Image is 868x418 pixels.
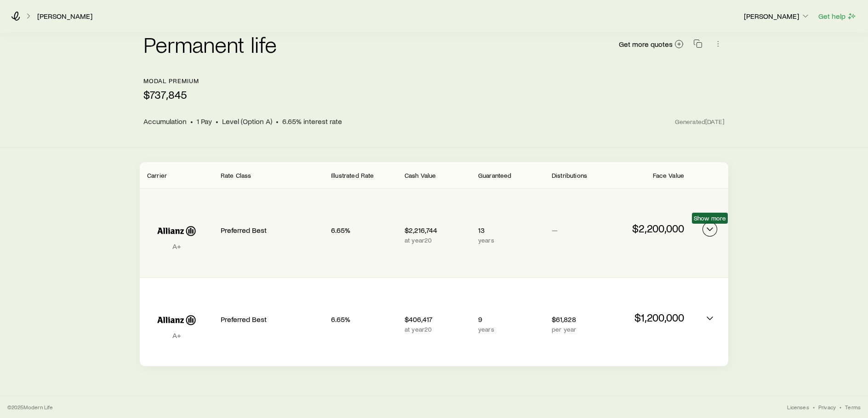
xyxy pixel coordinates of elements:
span: Get more quotes [619,40,673,48]
span: • [216,117,218,126]
p: © 2025 Modern Life [7,403,53,411]
p: $2,200,000 [618,222,684,235]
p: Preferred Best [221,315,316,324]
span: 1 Pay [197,117,212,126]
p: 6.65% [331,226,397,235]
span: • [276,117,279,126]
p: $737,845 [143,88,199,101]
p: $61,828 [552,315,618,324]
p: modal premium [143,77,199,85]
div: Permanent quotes [140,162,728,366]
p: A+ [147,331,206,340]
button: Get help [818,11,857,22]
p: at year 20 [405,237,471,244]
h2: Permanent life [143,33,277,55]
p: Illustrated Rate [331,171,374,179]
p: Guaranteed [478,171,512,179]
span: Level (Option A) [222,117,272,126]
p: — [552,226,618,235]
span: • [813,403,815,411]
p: [PERSON_NAME] [744,11,810,21]
p: Rate Class [221,171,251,179]
p: 13 [478,226,544,235]
span: • [839,403,841,411]
p: 9 [478,315,544,324]
p: years [478,326,544,333]
span: [DATE] [705,118,725,126]
span: Show more [694,215,726,222]
p: Distributions [552,171,587,179]
p: Face Value [653,171,684,179]
a: Licenses [787,403,809,411]
p: years [478,237,544,244]
p: at year 20 [405,326,471,333]
a: Get more quotes [618,39,684,50]
p: Carrier [147,171,167,179]
p: A+ [147,242,206,251]
p: $406,417 [405,315,471,324]
p: Cash Value [405,171,436,179]
a: Terms [845,403,861,411]
button: [PERSON_NAME] [743,11,811,22]
span: 6.65% interest rate [282,117,342,126]
p: $2,216,744 [405,226,471,235]
p: $1,200,000 [618,311,684,324]
span: • [190,117,193,126]
a: Privacy [818,403,836,411]
a: [PERSON_NAME] [37,12,93,21]
span: Accumulation [143,117,187,126]
p: 6.65% [331,315,397,324]
span: Generated [675,118,725,126]
p: per year [552,326,618,333]
p: Preferred Best [221,226,316,235]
